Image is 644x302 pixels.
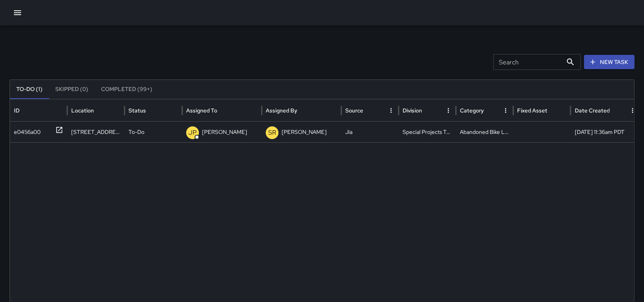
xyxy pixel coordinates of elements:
[266,107,297,114] div: Assigned By
[14,122,41,142] div: e0456a00
[574,107,609,114] div: Date Created
[128,107,146,114] div: Status
[443,105,454,116] button: Division column menu
[341,122,399,142] div: Jia
[67,122,125,142] div: 598 Market Street
[627,105,638,116] button: Date Created column menu
[517,107,547,114] div: Fixed Asset
[456,122,513,142] div: Abandoned Bike Lock
[584,55,634,70] button: New Task
[460,107,484,114] div: Category
[345,107,363,114] div: Source
[186,107,217,114] div: Assigned To
[399,122,456,142] div: Special Projects Team
[570,122,640,142] div: 10/3/2025, 11:36am PDT
[202,122,247,142] p: [PERSON_NAME]
[189,128,197,137] p: JP
[95,80,159,99] button: Completed (99+)
[14,107,19,114] div: ID
[403,107,422,114] div: Division
[71,107,94,114] div: Location
[282,122,327,142] p: [PERSON_NAME]
[49,80,95,99] button: Skipped (0)
[128,122,144,142] p: To-Do
[385,105,397,116] button: Source column menu
[10,80,49,99] button: To-Do (1)
[500,105,511,116] button: Category column menu
[268,128,276,137] p: SR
